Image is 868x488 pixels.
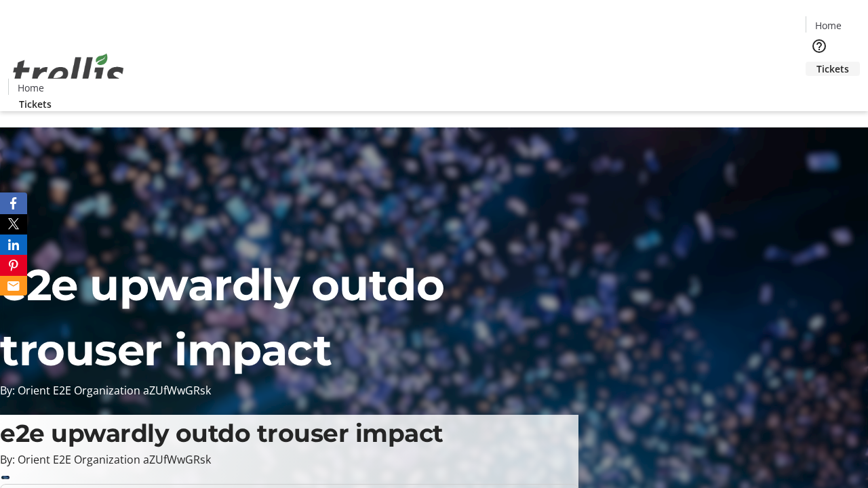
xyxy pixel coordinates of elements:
a: Tickets [8,97,62,111]
span: Tickets [19,97,52,111]
span: Home [18,81,44,95]
span: Home [815,18,842,33]
button: Cart [806,76,833,103]
a: Home [806,18,850,33]
a: Home [9,81,52,95]
a: Tickets [806,62,860,76]
img: Orient E2E Organization aZUfWwGRsk's Logo [8,39,129,106]
span: Tickets [816,62,849,76]
button: Help [806,33,833,60]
